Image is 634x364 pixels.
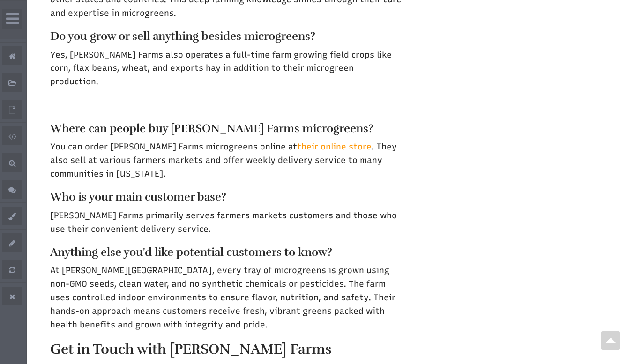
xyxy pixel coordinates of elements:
h3: Where can people buy [PERSON_NAME] Farms microgreens? [50,122,402,134]
p: At [PERSON_NAME][GEOGRAPHIC_DATA], every tray of microgreens is grown using non-GMO seeds, clean ... [50,264,402,331]
p: You can order [PERSON_NAME] Farms microgreens online at . They also sell at various farmers marke... [50,140,402,180]
a: their online store [297,141,371,152]
p: Yes, [PERSON_NAME] Farms also operates a full-time farm growing field crops like corn, flax beans... [50,48,402,89]
i: Wide Admin Panel [6,11,19,26]
h3: Do you grow or sell anything besides microgreens? [50,30,402,42]
p: [PERSON_NAME] Farms primarily serves farmers markets customers and those who use their convenient... [50,209,402,236]
h3: Who is your main customer base? [50,191,402,203]
h3: Anything else you'd like potential customers to know? [50,246,402,258]
h2: Get in Touch with [PERSON_NAME] Farms [50,342,402,357]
